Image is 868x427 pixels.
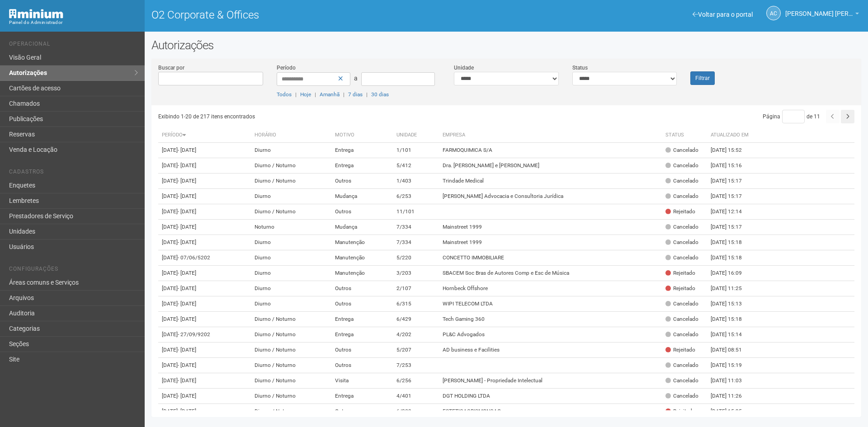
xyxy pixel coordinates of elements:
[439,250,662,266] td: CONCETTO IMMOBILIARE
[331,128,393,143] th: Motivo
[331,158,393,174] td: Entrega
[785,11,859,19] a: [PERSON_NAME] [PERSON_NAME]
[158,110,507,123] div: Exibindo 1-20 de 217 itens encontrados
[665,162,698,169] div: Cancelado
[158,204,251,220] td: [DATE]
[707,128,757,143] th: Atualizado em
[707,404,757,419] td: [DATE] 15:35
[665,285,695,292] div: Rejeitado
[665,408,695,415] div: Rejeitado
[9,9,63,19] img: Minium
[439,128,662,143] th: Empresa
[393,266,439,281] td: 3/203
[178,208,196,215] span: - [DATE]
[178,393,196,399] span: - [DATE]
[665,377,698,385] div: Cancelado
[393,174,439,189] td: 1/403
[371,91,389,98] a: 30 dias
[393,250,439,266] td: 5/220
[178,178,196,184] span: - [DATE]
[665,315,698,323] div: Cancelado
[151,38,861,52] h2: Autorizações
[178,408,196,414] span: - [DATE]
[439,343,662,358] td: AD business e Facilities
[665,239,698,246] div: Cancelado
[300,91,311,98] a: Hoje
[158,158,251,174] td: [DATE]
[178,239,196,245] span: - [DATE]
[366,91,368,98] span: |
[393,389,439,404] td: 4/401
[251,158,331,174] td: Diurno / Noturno
[439,143,662,158] td: FARMOQUIMICA S/A
[393,327,439,343] td: 4/202
[251,373,331,389] td: Diurno / Noturno
[251,296,331,312] td: Diurno
[277,91,292,98] a: Todos
[151,9,500,21] h1: O2 Corporate & Offices
[393,143,439,158] td: 1/101
[572,64,588,72] label: Status
[693,11,753,18] a: Voltar para o portal
[9,41,138,50] li: Operacional
[439,220,662,235] td: Mainstreet 1999
[439,373,662,389] td: [PERSON_NAME] - Propriedade Intelectual
[251,128,331,143] th: Horário
[251,250,331,266] td: Diurno
[343,91,344,98] span: |
[393,404,439,419] td: 6/329
[707,358,757,373] td: [DATE] 15:19
[158,373,251,389] td: [DATE]
[251,358,331,373] td: Diurno / Noturno
[295,91,297,98] span: |
[178,224,196,230] span: - [DATE]
[766,6,781,20] a: AC
[158,266,251,281] td: [DATE]
[158,235,251,250] td: [DATE]
[665,146,698,154] div: Cancelado
[178,316,196,322] span: - [DATE]
[158,389,251,404] td: [DATE]
[439,296,662,312] td: WIPI TELECOM LTDA
[158,189,251,204] td: [DATE]
[331,235,393,250] td: Manutenção
[331,327,393,343] td: Entrega
[158,143,251,158] td: [DATE]
[707,250,757,266] td: [DATE] 15:18
[331,189,393,204] td: Mudança
[178,362,196,368] span: - [DATE]
[158,281,251,296] td: [DATE]
[331,404,393,419] td: Outros
[707,343,757,358] td: [DATE] 08:51
[439,174,662,189] td: Trindade Medical
[251,266,331,281] td: Diurno
[707,220,757,235] td: [DATE] 15:17
[331,220,393,235] td: Mudança
[393,158,439,174] td: 5/412
[665,177,698,185] div: Cancelado
[178,254,210,261] span: - 07/06/5202
[158,358,251,373] td: [DATE]
[665,331,698,338] div: Cancelado
[707,312,757,327] td: [DATE] 15:18
[158,128,251,143] th: Período
[348,91,363,98] a: 7 dias
[9,266,138,275] li: Configurações
[785,1,853,17] span: Ana Carla de Carvalho Silva
[707,296,757,312] td: [DATE] 15:13
[393,204,439,220] td: 11/101
[251,174,331,189] td: Diurno / Noturno
[331,204,393,220] td: Outros
[158,343,251,358] td: [DATE]
[158,250,251,266] td: [DATE]
[331,373,393,389] td: Visita
[665,300,698,308] div: Cancelado
[707,281,757,296] td: [DATE] 11:25
[331,312,393,327] td: Entrega
[331,266,393,281] td: Manutenção
[393,343,439,358] td: 5/207
[251,404,331,419] td: Diurno / Noturno
[251,235,331,250] td: Diurno
[393,220,439,235] td: 7/334
[707,389,757,404] td: [DATE] 11:26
